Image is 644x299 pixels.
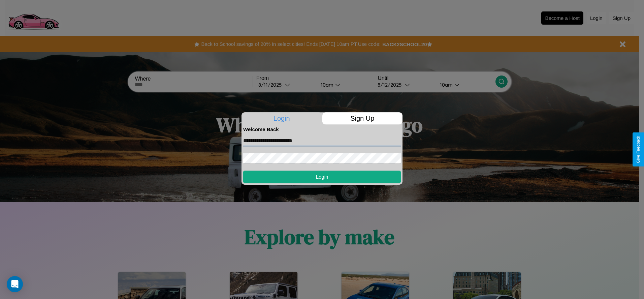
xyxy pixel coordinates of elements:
[241,112,322,124] p: Login
[7,276,23,292] div: Open Intercom Messenger
[243,171,401,183] button: Login
[243,126,401,132] h4: Welcome Back
[322,112,403,124] p: Sign Up
[636,136,641,163] div: Give Feedback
